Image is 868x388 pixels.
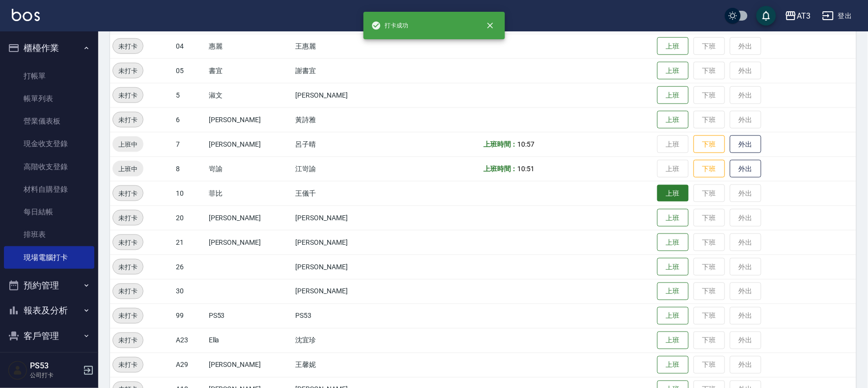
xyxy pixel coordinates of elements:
img: Logo [12,9,40,21]
td: [PERSON_NAME] [206,132,293,156]
td: 26 [173,255,206,279]
button: 上班 [657,356,689,374]
button: 上班 [657,37,689,55]
td: A29 [173,353,206,377]
td: 6 [173,107,206,132]
td: PS53 [293,304,394,328]
span: 未打卡 [113,90,143,101]
td: [PERSON_NAME] [293,255,394,279]
button: 登出 [818,7,856,25]
td: 21 [173,230,206,255]
td: 10 [173,181,206,206]
a: 每日結帳 [4,201,94,223]
button: 預約管理 [4,273,94,298]
td: [PERSON_NAME] [293,206,394,230]
button: 外出 [730,135,761,154]
span: 未打卡 [113,237,143,248]
b: 上班時間： [483,140,518,148]
span: 未打卡 [113,286,143,297]
b: 上班時間： [483,165,518,173]
span: 未打卡 [113,41,143,52]
a: 排班表 [4,223,94,246]
td: 05 [173,58,206,83]
td: 5 [173,83,206,107]
button: 外出 [730,160,761,178]
td: [PERSON_NAME] [293,230,394,255]
td: 99 [173,304,206,328]
button: 客戶管理 [4,323,94,349]
td: 8 [173,156,206,181]
span: 10:51 [518,165,535,173]
a: 帳單列表 [4,87,94,110]
button: 上班 [657,62,689,80]
p: 公司打卡 [30,371,80,380]
td: 菲比 [206,181,293,206]
span: 未打卡 [113,311,143,321]
button: 上班 [657,209,689,227]
td: 王馨妮 [293,353,394,377]
button: 上班 [657,307,689,325]
button: 員工及薪資 [4,348,94,374]
td: PS53 [206,304,293,328]
td: 淑文 [206,83,293,107]
span: 10:57 [518,140,535,148]
span: 打卡成功 [371,21,409,30]
td: [PERSON_NAME] [206,353,293,377]
button: 下班 [694,135,725,154]
td: [PERSON_NAME] [206,107,293,132]
td: 岢諭 [206,156,293,181]
td: 王儀千 [293,181,394,206]
a: 材料自購登錄 [4,178,94,201]
td: 04 [173,34,206,58]
button: 報表及分析 [4,298,94,323]
h5: PS53 [30,361,80,371]
a: 打帳單 [4,65,94,87]
td: 沈宜珍 [293,328,394,353]
a: 現金收支登錄 [4,132,94,155]
span: 未打卡 [113,66,143,76]
button: 上班 [657,86,689,104]
a: 營業儀表板 [4,110,94,132]
td: 呂子晴 [293,132,394,156]
span: 未打卡 [113,188,143,199]
td: Ella [206,328,293,353]
button: 上班 [657,185,689,202]
span: 未打卡 [113,360,143,370]
td: [PERSON_NAME] [206,206,293,230]
span: 未打卡 [113,213,143,223]
td: 30 [173,279,206,304]
button: AT3 [781,6,814,26]
td: 王惠麗 [293,34,394,58]
td: [PERSON_NAME] [206,230,293,255]
button: close [479,15,501,36]
button: 上班 [657,332,689,350]
button: 上班 [657,233,689,252]
td: 7 [173,132,206,156]
td: A23 [173,328,206,353]
span: 未打卡 [113,115,143,125]
span: 未打卡 [113,336,143,346]
td: [PERSON_NAME] [293,279,394,304]
button: 櫃檯作業 [4,35,94,61]
td: [PERSON_NAME] [293,83,394,107]
span: 上班中 [112,164,143,174]
td: 謝書宜 [293,58,394,83]
a: 高階收支登錄 [4,155,94,178]
button: save [756,6,776,26]
td: 書宜 [206,58,293,83]
td: 惠麗 [206,34,293,58]
button: 上班 [657,258,689,276]
a: 現場電腦打卡 [4,246,94,269]
div: AT3 [797,10,811,22]
button: 上班 [657,111,689,129]
span: 未打卡 [113,262,143,272]
span: 上班中 [112,139,143,150]
td: 20 [173,206,206,230]
button: 上班 [657,283,689,301]
td: 江岢諭 [293,156,394,181]
img: Person [8,361,28,380]
td: 黃詩雅 [293,107,394,132]
button: 下班 [694,160,725,178]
